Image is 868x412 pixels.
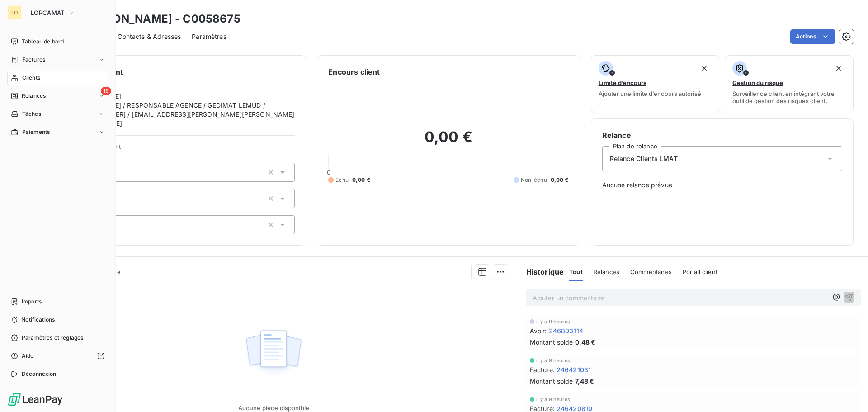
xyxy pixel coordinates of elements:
span: 246421031 [557,365,591,374]
span: [PERSON_NAME] / RESPONSABLE AGENCE / GEDIMAT LEMUD / [PHONE_NUMBER] / [EMAIL_ADDRESS][PERSON_NAME... [68,101,295,128]
a: Tâches [7,107,108,121]
span: Relances [594,268,619,275]
h6: Informations client [55,66,295,77]
a: Aide [7,349,108,363]
span: Ajouter une limite d’encours autorisé [599,90,701,97]
span: Paramètres et réglages [22,334,83,342]
span: LORCAMAT [31,9,65,16]
span: Aucune relance prévue [602,180,842,189]
span: Paramètres [192,32,226,41]
h3: [PERSON_NAME] - C0058675 [80,11,241,27]
span: 19 [101,87,111,95]
span: Imports [22,298,42,306]
span: Surveiller ce client en intégrant votre outil de gestion des risques client. [732,90,846,104]
span: 0,00 € [352,176,370,184]
span: Limite d’encours [599,79,646,86]
span: il y a 9 heures [536,397,570,402]
span: Factures [22,56,45,64]
span: 0 [327,169,330,176]
span: Clients [22,74,40,82]
span: Échu [335,176,349,184]
a: Tableau de bord [7,34,108,49]
img: Empty state [245,325,302,381]
span: Paiements [22,128,50,136]
span: Tout [569,268,583,275]
h2: 0,00 € [328,128,568,155]
button: Limite d’encoursAjouter une limite d’encours autorisé [591,55,720,113]
a: Imports [7,294,108,309]
span: il y a 9 heures [536,358,570,363]
h6: Historique [519,266,564,277]
button: Actions [790,29,835,44]
span: 7,48 € [575,376,594,386]
span: Commentaires [630,268,672,275]
span: Déconnexion [22,370,57,378]
span: Facture : [530,365,555,374]
span: Relance Clients LMAT [610,154,678,163]
span: Aucune pièce disponible [238,404,309,412]
span: Notifications [21,316,55,324]
iframe: Intercom live chat [837,381,859,403]
a: Factures [7,52,108,67]
a: Paiements [7,125,108,139]
span: Tableau de bord [22,38,64,46]
span: il y a 9 heures [536,319,570,324]
h6: Encours client [328,66,380,77]
span: Gestion du risque [732,79,783,86]
span: Tâches [22,110,41,118]
span: Montant soldé [530,376,573,386]
a: Clients [7,71,108,85]
h6: Relance [602,130,842,141]
span: Montant soldé [530,337,573,347]
span: 0,48 € [575,337,596,347]
span: Non-échu [521,176,547,184]
span: Contacts & Adresses [118,32,181,41]
span: Portail client [683,268,717,275]
div: LO [7,5,22,20]
span: Propriétés Client [73,143,295,156]
span: Aide [22,352,34,360]
span: Avoir : [530,326,547,336]
a: 19Relances [7,89,108,103]
a: Paramètres et réglages [7,331,108,345]
span: 246803114 [549,326,583,336]
span: 0,00 € [551,176,569,184]
img: Logo LeanPay [7,392,63,407]
button: Gestion du risqueSurveiller ce client en intégrant votre outil de gestion des risques client. [725,55,854,113]
span: Relances [22,92,46,100]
